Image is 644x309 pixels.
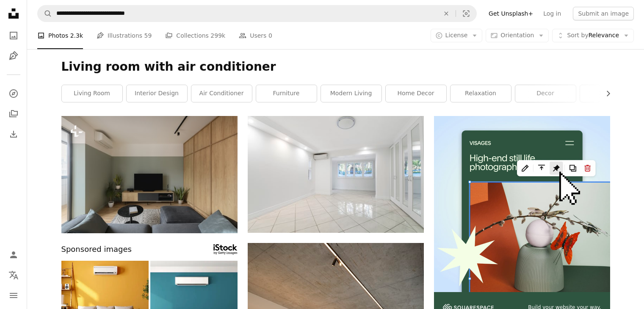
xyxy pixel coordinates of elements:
[600,85,610,102] button: scroll list to the right
[248,171,424,178] a: white tiles
[5,105,22,122] a: Collections
[61,116,238,233] img: a living room with a couch a table and a tv
[5,126,22,143] a: Download History
[62,85,122,102] a: living room
[5,267,22,284] button: Language
[127,85,187,102] a: interior design
[37,5,477,22] form: Find visuals sitewide
[191,85,252,102] a: air conditioner
[256,85,317,102] a: furniture
[5,27,22,44] a: Photos
[573,7,634,20] button: Submit an image
[484,7,538,20] a: Get Unsplash+
[38,6,52,22] button: Search Unsplash
[500,32,534,39] span: Orientation
[5,47,22,64] a: Illustrations
[61,59,610,74] h1: Living room with air conditioner
[580,85,641,102] a: interior
[239,22,272,49] a: Users 0
[321,85,381,102] a: modern living
[5,85,22,102] a: Explore
[431,29,483,42] button: License
[5,287,22,304] button: Menu
[486,29,549,42] button: Orientation
[61,171,238,178] a: a living room with a couch a table and a tv
[552,29,634,42] button: Sort byRelevance
[165,22,225,49] a: Collections 299k
[451,85,511,102] a: relaxation
[515,85,576,102] a: decor
[144,31,152,40] span: 59
[386,85,446,102] a: home decor
[445,32,468,39] span: License
[210,31,225,40] span: 299k
[97,22,152,49] a: Illustrations 59
[567,32,588,39] span: Sort by
[434,116,610,292] img: file-1723602894256-972c108553a7image
[268,31,272,40] span: 0
[456,6,476,22] button: Visual search
[437,6,456,22] button: Clear
[538,7,566,20] a: Log in
[248,116,424,233] img: white tiles
[567,31,619,40] span: Relevance
[5,246,22,263] a: Log in / Sign up
[61,243,132,256] span: Sponsored images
